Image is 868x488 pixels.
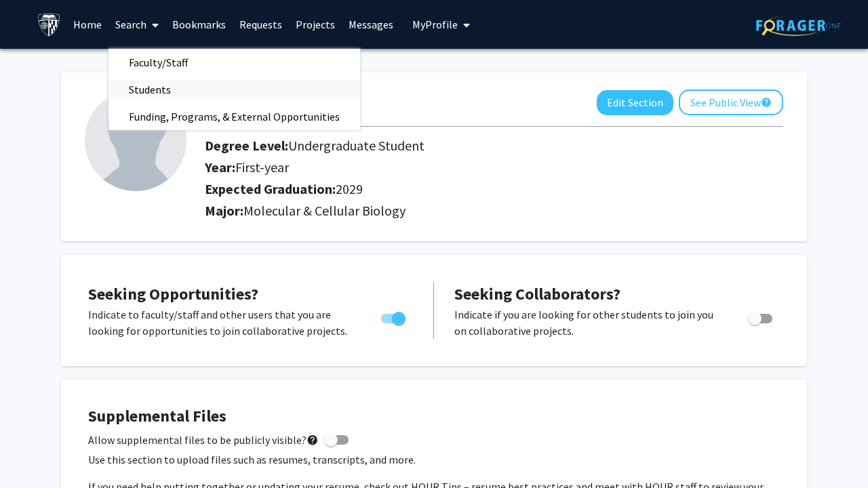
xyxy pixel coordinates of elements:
button: Edit Section [597,90,673,115]
div: Toggle [743,306,780,327]
span: 2029 [336,180,363,197]
div: Toggle [376,306,413,327]
h2: Major: [205,203,783,219]
p: Use this section to upload files such as resumes, transcripts, and more. [88,451,780,468]
h2: Expected Graduation: [205,181,707,197]
span: Students [108,76,191,103]
a: Projects [289,1,342,48]
img: Johns Hopkins University Logo [37,13,61,37]
h4: Supplemental Files [88,407,780,426]
span: Undergraduate Student [288,137,425,154]
a: Home [66,1,108,48]
h2: Degree Level: [205,138,707,154]
h2: Year: [205,159,707,176]
mat-icon: help [307,432,319,448]
a: Students [108,79,360,100]
span: Molecular & Cellular Biology [243,202,406,219]
p: Indicate to faculty/staff and other users that you are looking for opportunities to join collabor... [88,306,355,339]
span: My Profile [412,18,458,31]
mat-icon: help [761,94,772,110]
p: Indicate if you are looking for other students to join you on collaborative projects. [454,306,722,339]
button: See Public View [679,89,783,115]
span: Seeking Opportunities? [88,283,258,304]
span: Funding, Programs, & External Opportunities [108,103,360,130]
iframe: Chat [10,427,58,478]
a: Messages [342,1,400,48]
a: Bookmarks [165,1,233,48]
a: Search [108,1,165,48]
a: Requests [233,1,289,48]
span: Faculty/Staff [108,49,208,76]
span: First-year [235,159,289,176]
img: ForagerOne Logo [756,15,841,36]
span: Allow supplemental files to be publicly visible? [88,432,319,448]
a: Funding, Programs, & External Opportunities [108,106,360,127]
span: Seeking Collaborators? [454,283,620,304]
img: Profile Picture [85,89,186,191]
a: Faculty/Staff [108,52,360,73]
